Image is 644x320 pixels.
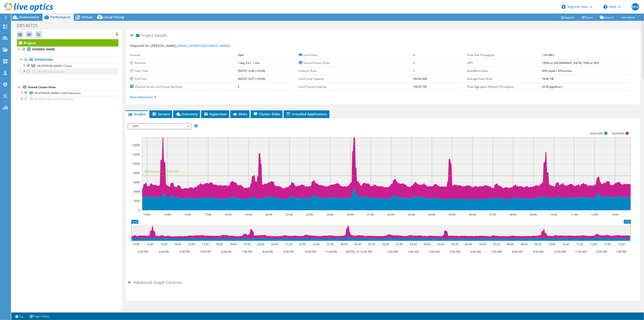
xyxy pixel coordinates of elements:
label: Local Disks [299,53,413,57]
text: 20:40 [271,242,278,246]
span: Servers [152,112,170,116]
text: 13:00 [611,213,618,216]
a: 2 [12,313,26,319]
svg: \n [603,5,608,9]
b: 5 [238,85,239,89]
span: DR DMZ VxRail Cluster [37,70,65,74]
text: 00:00 [347,213,354,216]
label: Duration [130,61,238,65]
text: 12:00 [591,213,598,216]
text: 2000 [134,199,140,203]
text: 05:00 [449,213,456,216]
text: 22:00 [306,213,313,216]
text: 08:00 [509,213,517,216]
span: Disks [233,112,247,116]
text: 17:00 [204,213,211,216]
text: 02:00 [382,242,389,246]
a: DR DMZ VxRail Cluster [17,69,118,75]
b: 18.00 TiB [542,77,554,81]
text: 00:40 [354,242,361,246]
span: Graphs [128,112,146,116]
b: [DATE] 13:46 (+03:00) [238,69,265,73]
text: 06:00 [469,213,476,216]
text: 10:40 [562,242,569,246]
label: Used Shared Capacity [299,85,413,89]
text: 19:00 [245,213,252,216]
label: Used Local Capacity [299,77,413,81]
text: 10:00 [550,213,557,216]
h1: DR140725 [15,23,45,28]
text: 08:00 [507,242,514,246]
text: 01:20 [368,242,375,246]
span: Hypervisor [203,112,227,116]
span: Virtual [82,15,92,19]
text: 23:00 [327,213,334,216]
text: 04:00 [424,242,431,246]
text: 04:40 [437,242,445,246]
text: 07:20 [493,242,500,246]
div: Shared Cluster Disks [28,85,118,90]
text: 03:00 [408,213,415,216]
text: 01:00 [367,213,374,216]
text: 09:20 [534,242,541,246]
b: 5 [413,53,415,57]
text: 00:00 [341,242,348,246]
a: DR [PERSON_NAME] vSAN Datastore [17,90,118,96]
text: 05:20 [451,242,458,246]
text: 11:20 [576,242,583,246]
label: Read/Write Ratio [467,69,542,73]
label: Peak Aggregate Network Throughput [467,85,542,89]
span: Performance [50,15,70,19]
label: Average Daily Write [467,77,542,81]
text: 6000 [134,180,140,184]
a: More [617,14,638,21]
text: 18:00 [225,213,232,216]
text: 15:20 [160,242,167,246]
text: 11:00 [571,213,578,216]
text: 17:20 [202,242,209,246]
b: Opal [238,53,244,57]
span: Environment [19,15,39,19]
a: Hypervisors [17,57,118,63]
text: 14:00 [132,242,139,246]
text: 14:00 [143,213,150,216]
text: 8000 [134,171,140,175]
b: 1 [413,69,415,73]
span: Installed Applications [286,112,327,116]
a: Project Notes [26,313,53,319]
span: Project [136,33,154,38]
text: 04:00 [428,213,435,216]
text: 12:40 [604,242,611,246]
text: 22:40 [313,242,320,246]
text: Write IOPS [590,132,603,135]
b: 65% reads / 35% writes [542,69,572,73]
text: 18:40 [230,242,237,246]
span: Cluster Disks [253,112,280,116]
label: End Time [130,77,238,81]
text: 14:40 [147,242,154,246]
text: 10:00 [548,242,555,246]
text: 16:40 [188,242,195,246]
text: 21:00 [286,213,293,216]
text: 19:20 [243,242,250,246]
label: Account [130,53,238,57]
b: 264.00 GiB [413,77,427,81]
text: 06:00 [465,242,472,246]
label: Prepared for: [130,44,150,48]
text: Read IOPS [612,132,624,135]
b: [DOMAIN_NAME] [32,47,55,51]
text: 02:00 [387,213,394,216]
text: 23:20 [327,242,334,246]
h2: Advanced Graph Controls [128,278,182,287]
b: 1.39 GB/s [542,53,555,57]
text: 16:00 [184,213,191,216]
a: Reports [557,14,578,21]
a: [EMAIL_ADDRESS][DOMAIN_NAME] [177,44,230,48]
span: MH [632,3,639,10]
text: 07:00 [489,213,496,216]
b: [DATE] 13:47 (+03:00) [238,77,265,81]
text: 4000 [134,190,140,194]
b: 140.95 TiB [413,85,427,89]
text: 09:00 [530,213,537,216]
span: DR [PERSON_NAME] Cluster [37,64,72,68]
